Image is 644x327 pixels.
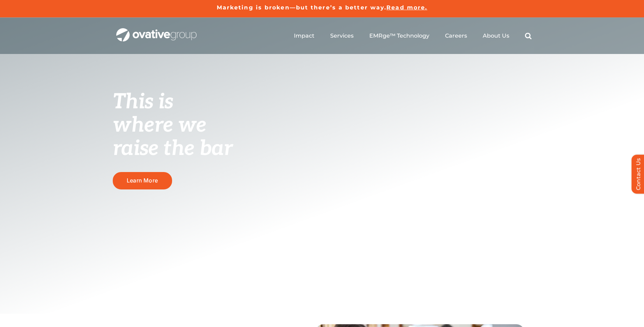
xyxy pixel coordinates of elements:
a: Careers [445,32,467,39]
nav: Menu [294,25,532,47]
span: where we raise the bar [113,113,232,161]
span: This is [113,89,173,115]
a: Read more. [386,4,427,11]
a: Learn More [113,172,172,189]
a: Impact [294,32,314,39]
a: Search [525,32,532,39]
a: OG_Full_horizontal_WHT [116,28,197,34]
a: Services [330,32,354,39]
span: Learn More [127,177,158,184]
a: EMRge™ Technology [369,32,429,39]
a: About Us [483,32,509,39]
a: Marketing is broken—but there’s a better way. [217,4,387,11]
